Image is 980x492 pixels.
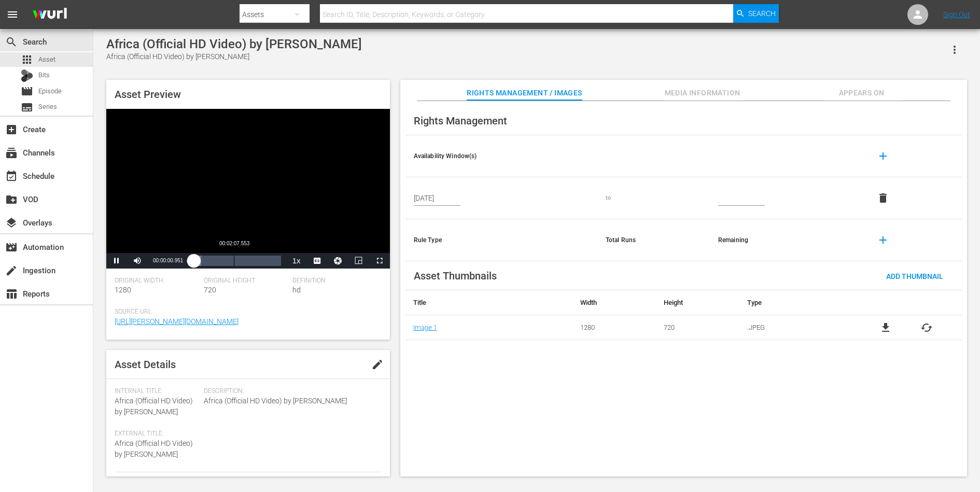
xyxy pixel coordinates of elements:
[21,101,33,114] span: Series
[292,277,376,285] span: Definition
[193,256,281,266] div: Progress Bar
[405,135,597,177] th: Availability Window(s)
[204,277,288,285] span: Original Height
[153,258,183,263] span: 00:00:00.951
[5,123,18,136] span: Create
[38,86,62,96] span: Episode
[106,51,362,62] div: Africa (Official HD Video) by [PERSON_NAME]
[21,69,33,82] div: Bits
[871,144,895,168] button: add
[38,102,57,112] span: Series
[6,8,19,21] span: menu
[572,315,656,340] td: 1280
[572,290,656,315] th: Width
[5,264,18,277] span: Ingestion
[307,253,328,269] button: Captions
[739,315,851,340] td: .JPEG
[405,219,597,261] th: Rule Type
[328,253,348,269] button: Jump To Time
[920,321,933,334] button: cached
[664,87,741,100] span: Media Information
[414,270,497,282] span: Asset Thumbnails
[405,290,572,315] th: Title
[823,87,901,100] span: Appears On
[115,88,181,101] span: Asset Preview
[286,253,307,269] button: Playback Rate
[115,317,239,326] a: [URL][PERSON_NAME][DOMAIN_NAME]
[115,430,199,438] span: External Title:
[877,150,889,162] span: add
[871,228,895,252] button: add
[871,186,895,210] button: delete
[204,396,376,406] span: Africa (Official HD Video) by [PERSON_NAME]
[25,3,75,27] img: ans4CAIJ8jUAAAAAAAAAAAAAAAAAAAAAAAAgQb4GAAAAAAAAAAAAAAAAAAAAAAAAJMjXAAAAAAAAAAAAAAAAAAAAAAAAgAT5G...
[597,219,710,261] th: Total Runs
[115,308,376,316] span: Source Url
[748,4,776,23] span: Search
[38,54,55,65] span: Asset
[106,109,390,269] div: Video Player
[878,272,951,280] span: Add Thumbnail
[115,286,131,294] span: 1280
[739,290,851,315] th: Type
[710,219,862,261] th: Remaining
[21,85,33,97] span: Episode
[115,277,199,285] span: Original Width
[292,286,301,294] span: hd
[656,315,739,340] td: 720
[5,147,18,159] span: Channels
[5,170,18,182] span: Schedule
[877,234,889,246] span: add
[877,192,889,204] span: delete
[467,87,582,100] span: Rights Management / Images
[5,36,18,48] span: Search
[414,115,507,127] span: Rights Management
[204,286,216,294] span: 720
[5,288,18,300] span: Reports
[106,37,362,51] div: Africa (Official HD Video) by [PERSON_NAME]
[943,10,970,19] a: Sign Out
[348,253,369,269] button: Picture-in-Picture
[5,241,18,254] span: Automation
[204,387,376,396] span: Description:
[115,358,176,371] span: Asset Details
[369,253,390,269] button: Fullscreen
[115,439,193,458] span: Africa (Official HD Video) by [PERSON_NAME]
[413,324,437,331] a: Image 1
[5,217,18,229] span: Overlays
[371,358,384,371] span: edit
[5,193,18,206] span: VOD
[365,352,390,377] button: edit
[606,194,702,202] div: to
[115,397,193,416] span: Africa (Official HD Video) by [PERSON_NAME]
[879,321,892,334] a: file_download
[38,70,50,80] span: Bits
[115,387,199,396] span: Internal Title:
[733,4,779,23] button: Search
[21,53,33,66] span: Asset
[127,253,148,269] button: Mute
[656,290,739,315] th: Height
[878,266,951,285] button: Add Thumbnail
[106,253,127,269] button: Pause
